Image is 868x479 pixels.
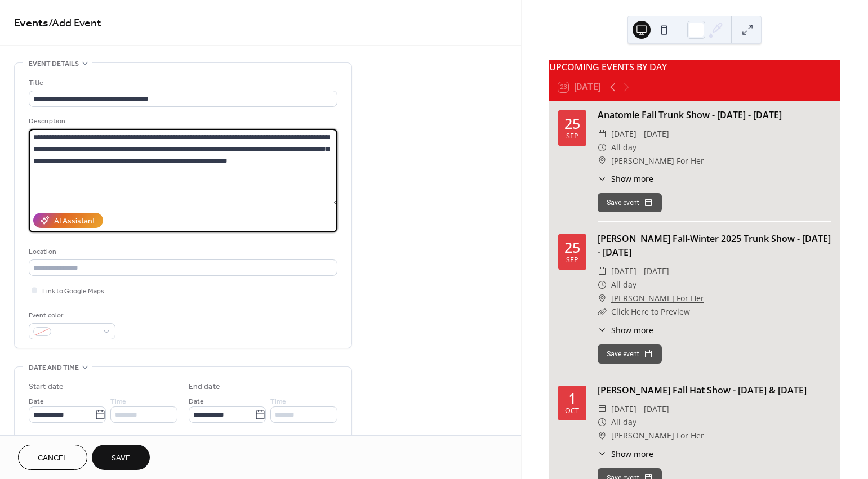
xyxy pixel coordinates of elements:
[598,173,607,185] div: ​
[598,193,662,212] button: Save event
[112,453,130,464] span: Save
[92,445,150,470] button: Save
[598,141,607,154] div: ​
[189,396,204,408] span: Date
[611,265,669,278] span: [DATE] - [DATE]
[611,127,669,141] span: [DATE] - [DATE]
[29,115,335,127] div: Description
[549,60,840,74] div: UPCOMING EVENTS BY DAY
[598,154,607,168] div: ​
[18,445,87,470] button: Cancel
[611,415,636,429] span: All day
[598,278,607,292] div: ​
[598,324,607,336] div: ​
[611,292,704,305] a: [PERSON_NAME] For Her
[29,58,79,70] span: Event details
[568,391,576,405] div: 1
[29,310,113,321] div: Event color
[29,246,335,258] div: Location
[42,285,104,297] span: Link to Google Maps
[611,141,636,154] span: All day
[598,127,607,141] div: ​
[611,306,690,317] a: Click Here to Preview
[598,108,831,122] div: Anatomie Fall Trunk Show - [DATE] - [DATE]
[29,362,79,374] span: Date and time
[564,117,580,131] div: 25
[38,453,68,464] span: Cancel
[598,344,662,364] button: Save event
[598,448,607,460] div: ​
[611,173,653,185] span: Show more
[54,216,95,227] div: AI Assistant
[611,154,704,168] a: [PERSON_NAME] For Her
[611,324,653,336] span: Show more
[29,396,44,408] span: Date
[598,305,607,319] div: ​
[566,133,578,140] div: Sep
[598,265,607,278] div: ​
[29,381,64,393] div: Start date
[564,240,580,254] div: 25
[270,396,286,408] span: Time
[598,448,653,460] button: ​Show more
[598,402,607,416] div: ​
[565,408,579,415] div: Oct
[611,448,653,460] span: Show more
[598,292,607,305] div: ​
[110,396,126,408] span: Time
[566,257,578,264] div: Sep
[29,77,335,89] div: Title
[611,278,636,292] span: All day
[598,415,607,429] div: ​
[598,324,653,336] button: ​Show more
[598,429,607,442] div: ​
[48,12,101,34] span: / Add Event
[33,213,103,228] button: AI Assistant
[598,173,653,185] button: ​Show more
[598,383,831,397] div: [PERSON_NAME] Fall Hat Show - [DATE] & [DATE]
[189,381,220,393] div: End date
[611,429,704,442] a: [PERSON_NAME] For Her
[611,402,669,416] span: [DATE] - [DATE]
[14,12,48,34] a: Events
[598,232,831,258] a: [PERSON_NAME] Fall-Winter 2025 Trunk Show - [DATE] - [DATE]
